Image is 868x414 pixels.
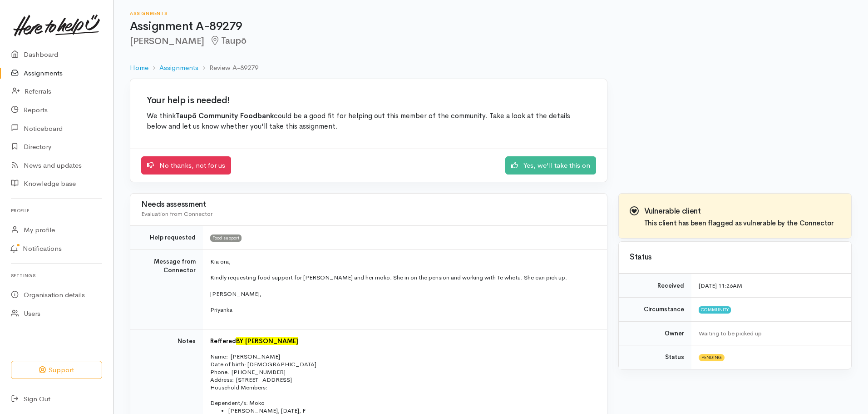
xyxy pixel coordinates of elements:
a: Yes, we'll take this on [505,156,596,175]
button: Support [11,361,102,379]
p: Household Members: [210,384,596,391]
span: Food support [210,234,242,242]
td: Status [619,345,691,369]
h6: Settings [11,269,102,282]
a: No thanks, not for us [141,156,231,175]
font: BY [PERSON_NAME] [236,337,298,345]
span: Pending [699,354,725,361]
time: [DATE] 11:26AM [699,282,742,289]
a: Home [130,63,148,73]
td: Message from Connector [130,249,203,329]
p: Kia ora, [210,257,596,266]
li: Review A-89279 [198,63,258,73]
h3: Status [630,253,840,262]
h3: Needs assessment [141,200,596,209]
h4: This client has been flagged as vulnerable by the Connector [644,219,834,227]
h6: Assignments [130,11,852,16]
td: Received [619,274,691,298]
h6: Profile [11,205,102,217]
p: [PERSON_NAME], [210,289,596,299]
p: Kindly requesting food support for [PERSON_NAME] and her moko. She in on the pension and working ... [210,273,596,282]
nav: breadcrumb [130,57,852,79]
p: Address: [STREET_ADDRESS] [210,376,596,384]
p: Name: [PERSON_NAME] Date of birth: [DEMOGRAPHIC_DATA] Phone: [PHONE_NUMBER] [210,353,596,376]
b: Taupō Community Foodbank [176,111,274,120]
h2: [PERSON_NAME] [130,36,852,46]
span: Evaluation from Connector [141,210,212,218]
p: Dependent/s: Moko [210,399,596,407]
div: Waiting to be picked up [699,329,840,338]
span: Reffered [210,337,236,345]
p: Priyanka [210,305,596,314]
span: Taupō [210,35,247,46]
h1: Assignment A-89279 [130,20,852,33]
h2: Your help is needed! [147,95,591,105]
td: Help requested [130,226,203,250]
span: Community [699,306,731,314]
td: Circumstance [619,298,691,322]
p: We think could be a good fit for helping out this member of the community. Take a look at the det... [147,111,591,132]
td: Owner [619,321,691,345]
h3: Vulnerable client [644,207,834,216]
a: Assignments [159,63,198,73]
